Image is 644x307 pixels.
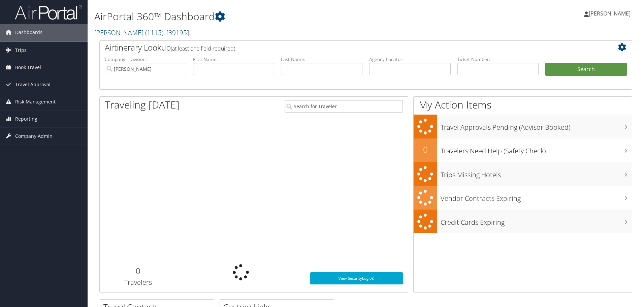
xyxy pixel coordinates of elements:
a: Trips Missing Hotels [414,162,632,186]
button: Search [545,63,627,76]
h3: Travelers [105,278,172,287]
span: Book Travel [15,59,41,76]
label: First Name: [193,56,275,63]
input: Search for Traveler [285,100,403,113]
h3: Credit Cards Expiring [441,214,632,227]
h2: 0 [105,265,172,277]
span: [PERSON_NAME] [589,10,631,17]
span: Travel Approval [15,76,51,93]
a: [PERSON_NAME] [584,3,637,24]
span: Reporting [15,111,37,127]
span: (at least one field required) [171,45,235,52]
img: airportal-logo.png [15,4,82,20]
h1: Traveling [DATE] [105,98,180,112]
label: Company - Division: [105,56,186,63]
h2: Airtinerary Lookup [105,42,582,53]
label: Agency Locator: [369,56,451,63]
span: Dashboards [15,24,42,41]
span: Trips [15,42,27,59]
h3: Travel Approvals Pending (Advisor Booked) [441,119,632,132]
h1: AirPortal 360™ Dashboard [94,9,456,24]
a: Travel Approvals Pending (Advisor Booked) [414,115,632,139]
a: Vendor Contracts Expiring [414,186,632,210]
span: Risk Management [15,93,56,110]
span: Company Admin [15,128,53,145]
h3: Trips Missing Hotels [441,167,632,180]
h1: My Action Items [414,98,632,112]
span: ( 1115 ) [145,28,163,37]
h3: Vendor Contracts Expiring [441,190,632,203]
h3: Travelers Need Help (Safety Check) [441,143,632,156]
a: Credit Cards Expiring [414,210,632,234]
h2: 0 [414,144,437,155]
label: Last Name: [281,56,362,63]
a: 0Travelers Need Help (Safety Check) [414,139,632,162]
a: View SecurityLogic® [310,272,403,284]
span: , [ 39195 ] [163,28,189,37]
a: [PERSON_NAME] [94,28,189,37]
label: Ticket Number: [457,56,539,63]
